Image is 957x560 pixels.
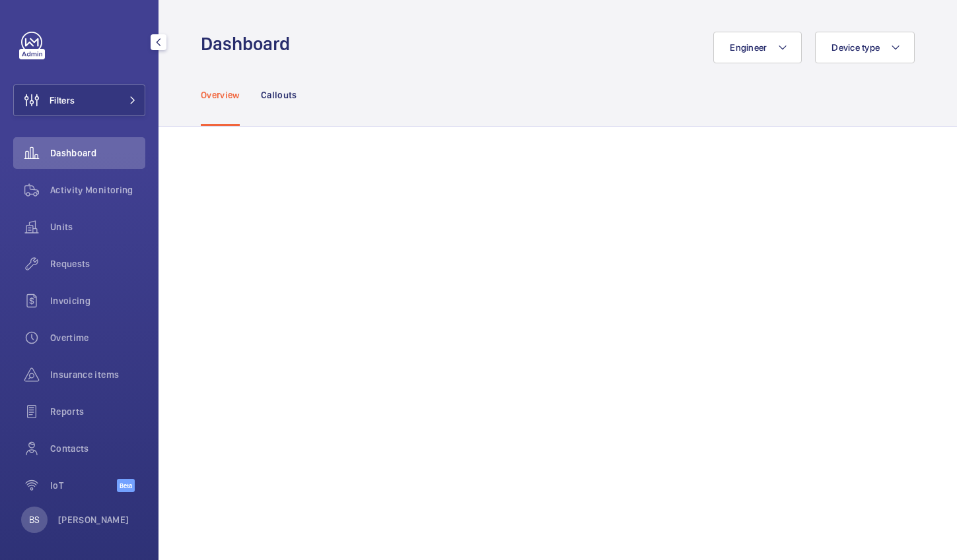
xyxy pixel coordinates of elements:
[832,42,880,53] span: Device type
[50,183,145,197] span: Activity Monitoring
[50,331,145,344] span: Overtime
[50,479,117,492] span: IoT
[713,32,802,63] button: Engineer
[50,94,75,107] span: Filters
[50,405,145,418] span: Reports
[29,513,40,526] p: BS
[261,88,297,102] p: Callouts
[117,479,135,492] span: Beta
[815,32,915,63] button: Device type
[13,84,145,116] button: Filters
[50,220,145,233] span: Units
[201,32,298,56] h1: Dashboard
[50,442,145,455] span: Contacts
[50,294,145,307] span: Invoicing
[201,88,240,102] p: Overview
[730,42,767,53] span: Engineer
[58,513,129,526] p: [PERSON_NAME]
[50,257,145,270] span: Requests
[50,368,145,381] span: Insurance items
[50,146,145,160] span: Dashboard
